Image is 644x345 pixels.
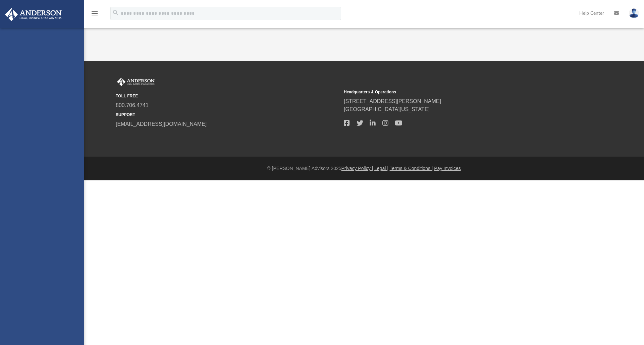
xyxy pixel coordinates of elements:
i: search [112,9,119,16]
img: User Pic [629,8,639,18]
a: [STREET_ADDRESS][PERSON_NAME] [344,98,441,104]
i: menu [91,9,99,17]
a: Legal | [374,166,388,171]
small: Headquarters & Operations [344,89,567,95]
a: Privacy Policy | [341,166,373,171]
a: menu [91,13,99,17]
div: © [PERSON_NAME] Advisors 2025 [84,165,644,172]
a: 800.706.4741 [116,102,149,108]
a: Terms & Conditions | [390,166,433,171]
small: SUPPORT [116,112,339,118]
a: [GEOGRAPHIC_DATA][US_STATE] [344,106,430,112]
img: Anderson Advisors Platinum Portal [3,8,64,21]
small: TOLL FREE [116,93,339,99]
a: Pay Invoices [434,166,461,171]
a: [EMAIL_ADDRESS][DOMAIN_NAME] [116,121,207,127]
img: Anderson Advisors Platinum Portal [116,78,156,86]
